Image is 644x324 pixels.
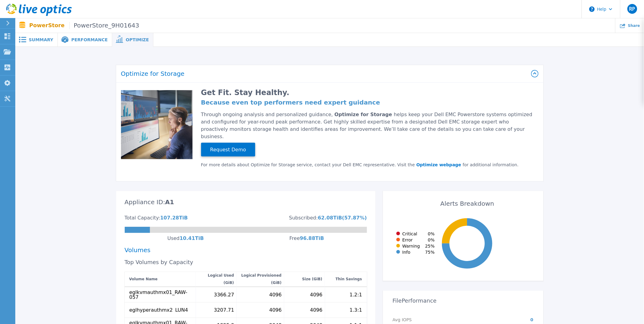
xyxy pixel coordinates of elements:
[201,162,535,167] div: For more details about Optimize for Storage service, contact your Dell EMC representative. Visit ...
[121,90,193,160] img: Optimize Promo
[239,272,282,286] div: Logical Provisioned (GiB)
[201,143,256,156] button: Request Demo
[201,90,535,95] h2: Get Fit. Stay Healthy.
[310,292,322,297] div: 4096
[121,71,531,77] h2: Optimize for Storage
[129,290,193,300] div: eglkvmauthmx01_RAW-057
[289,236,300,241] div: Free
[126,38,149,42] span: Optimize
[531,317,534,322] p: 0
[269,307,282,312] div: 4096
[428,237,435,242] span: 0 %
[349,292,362,297] div: 1.2:1
[125,248,367,252] div: Volumes
[289,215,318,220] div: Subscribed:
[342,215,367,220] div: ( 57.87 %)
[125,200,165,204] div: Appliance ID:
[393,295,534,307] h3: File Performance
[425,244,435,249] span: 25 %
[165,200,174,215] div: A1
[394,244,420,249] div: Warning
[208,146,249,153] span: Request Demo
[318,215,342,220] div: 62.08 TiB
[334,112,394,117] span: Optimize for Storage
[394,231,418,236] div: Critical
[201,111,535,140] div: Through ongoing analysis and personalized guidance, helps keep your Dell EMC Powerstore systems o...
[125,260,367,265] div: Top Volumes by Capacity
[415,162,463,167] a: Optimize webpage
[300,236,324,241] div: 96.88 TiB
[214,292,234,297] div: 3366.27
[269,292,282,297] div: 4096
[629,6,635,11] span: RP
[394,250,411,255] div: Info
[214,307,234,312] div: 3207.71
[336,275,362,283] div: Thin Savings
[180,236,204,241] div: 10.41 TiB
[394,237,413,242] div: Error
[392,195,543,211] div: Alerts Breakdown
[425,250,435,255] span: 75 %
[310,307,322,312] div: 4096
[302,275,322,283] div: Size (GiB)
[167,236,180,241] div: Used
[201,100,535,105] h4: Because even top performers need expert guidance
[71,38,108,42] span: Performance
[198,272,234,286] div: Logical Used (GiB)
[129,275,158,283] div: Volume Name
[69,22,139,29] span: PowerStore_9H01643
[628,24,640,28] span: Share
[393,317,412,322] p: Avg IOPS
[29,38,53,42] span: Summary
[125,215,160,220] div: Total Capacity:
[29,22,139,29] p: PowerStore
[129,307,188,312] div: eglhyperauthmx2_LUN4
[428,231,435,236] span: 0 %
[349,307,362,312] div: 1.3:1
[160,215,188,220] div: 107.28 TiB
